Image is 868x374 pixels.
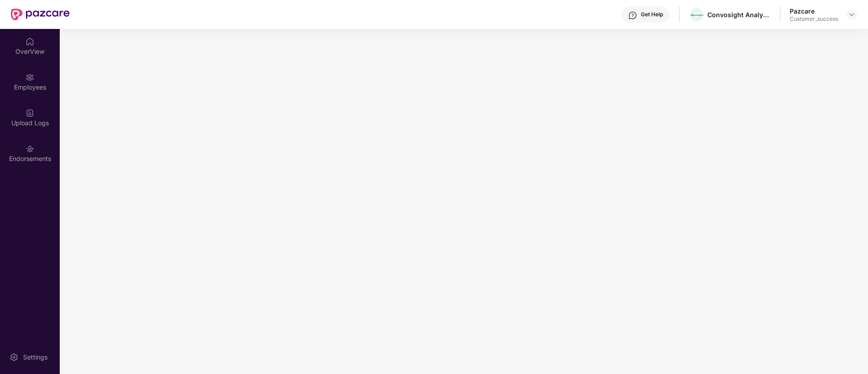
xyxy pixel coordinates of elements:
[20,353,50,362] div: Settings
[25,37,34,46] img: svg+xml;base64,PHN2ZyBpZD0iSG9tZSIgeG1sbnM9Imh0dHA6Ly93d3cudzMub3JnLzIwMDAvc3ZnIiB3aWR0aD0iMjAiIG...
[690,14,703,17] img: Convo%20Logo.png
[25,109,34,118] img: svg+xml;base64,PHN2ZyBpZD0iVXBsb2FkX0xvZ3MiIGRhdGEtbmFtZT0iVXBsb2FkIExvZ3MiIHhtbG5zPSJodHRwOi8vd3...
[10,353,19,362] img: svg+xml;base64,PHN2ZyBpZD0iU2V0dGluZy0yMHgyMCIgeG1sbnM9Imh0dHA6Ly93d3cudzMub3JnLzIwMDAvc3ZnIiB3aW...
[25,144,34,153] img: svg+xml;base64,PHN2ZyBpZD0iRW5kb3JzZW1lbnRzIiB4bWxucz0iaHR0cDovL3d3dy53My5vcmcvMjAwMC9zdmciIHdpZH...
[628,11,637,20] img: svg+xml;base64,PHN2ZyBpZD0iSGVscC0zMngzMiIgeG1sbnM9Imh0dHA6Ly93d3cudzMub3JnLzIwMDAvc3ZnIiB3aWR0aD...
[848,11,855,18] img: svg+xml;base64,PHN2ZyBpZD0iRHJvcGRvd24tMzJ4MzIiIHhtbG5zPSJodHRwOi8vd3d3LnczLm9yZy8yMDAwL3N2ZyIgd2...
[11,9,70,20] img: New Pazcare Logo
[641,11,663,18] div: Get Help
[25,73,34,82] img: svg+xml;base64,PHN2ZyBpZD0iRW1wbG95ZWVzIiB4bWxucz0iaHR0cDovL3d3dy53My5vcmcvMjAwMC9zdmciIHdpZHRoPS...
[790,7,838,15] div: Pazcare
[707,10,771,19] div: Convosight Analytics Private Limited
[790,15,838,23] div: Customer_success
